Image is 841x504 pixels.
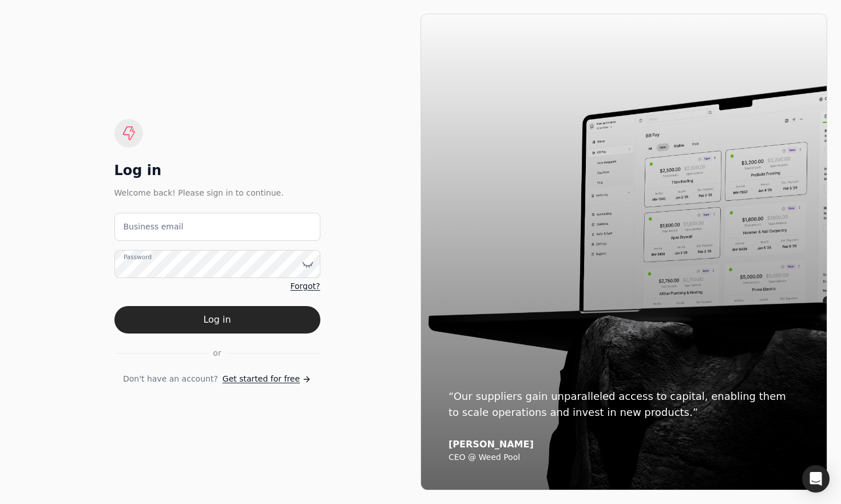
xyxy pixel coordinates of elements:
div: “Our suppliers gain unparalleled access to capital, enabling them to scale operations and invest ... [449,388,799,420]
span: Don't have an account? [123,373,218,385]
div: Open Intercom Messenger [802,465,830,493]
button: Log in [114,306,320,334]
label: Password [124,253,152,262]
a: Get started for free [223,373,311,385]
div: Log in [114,161,320,180]
span: or [213,347,221,359]
span: Get started for free [223,373,300,385]
label: Business email [124,221,184,233]
div: CEO @ Weed Pool [449,453,799,463]
div: [PERSON_NAME] [449,439,799,450]
div: Welcome back! Please sign in to continue. [114,186,320,199]
a: Forgot? [290,280,320,292]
